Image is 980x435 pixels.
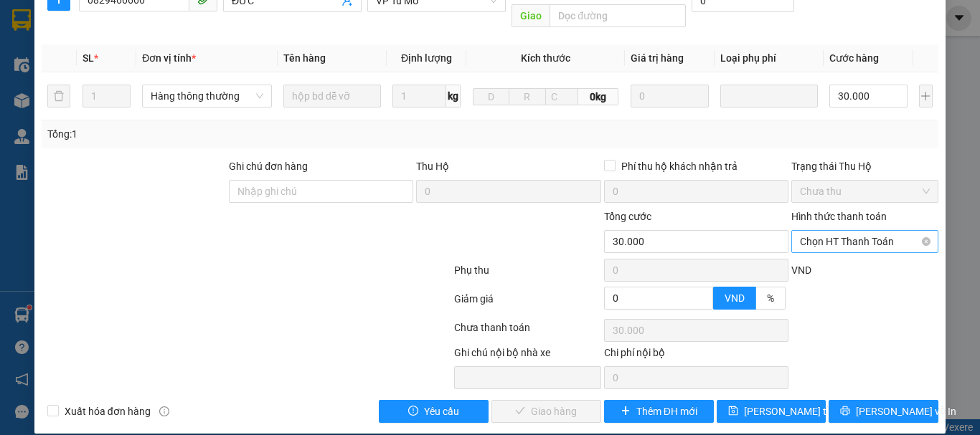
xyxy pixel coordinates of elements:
span: SL [83,52,94,64]
strong: CÔNG TY TNHH VĨNH QUANG [104,13,299,28]
div: Tổng: 1 [47,126,380,142]
input: VD: Bàn, Ghế [283,85,381,107]
span: phương [61,105,93,115]
button: exclamation-circleYêu cầu [379,400,489,423]
input: Dọc đường [550,4,686,27]
span: Phí thu hộ khách nhận trả [616,158,743,174]
span: Chưa thu [800,181,930,202]
strong: Hotline : 0889 23 23 23 [155,49,248,59]
div: Trạng thái Thu Hộ [791,158,938,174]
strong: Người gửi: [14,105,59,115]
span: % [767,292,774,304]
label: Hình thức thanh toán [791,211,887,222]
div: Chi phí nội bộ [604,345,788,366]
span: exclamation-circle [408,406,418,417]
strong: : [DOMAIN_NAME] [138,62,265,76]
span: info-circle [159,406,169,416]
span: Thêm ĐH mới [636,403,697,419]
div: Chưa thanh toán [453,320,603,345]
input: Ghi chú đơn hàng [229,180,413,203]
span: plus [621,406,631,417]
th: Loại phụ phí [715,44,824,72]
span: Tên hàng [283,52,326,64]
span: [PERSON_NAME] thay đổi [744,403,859,419]
span: close-circle [922,237,930,246]
button: save[PERSON_NAME] thay đổi [717,400,826,423]
img: logo [9,14,70,74]
span: kg [446,85,461,107]
input: C [545,88,578,105]
div: Phụ thu [453,262,603,287]
span: Thu Hộ [416,161,449,172]
button: plusThêm ĐH mới [604,400,714,423]
span: Giá trị hàng [631,52,684,64]
span: 0kg [578,88,619,105]
span: VND [725,292,745,304]
span: Website [138,64,172,75]
input: D [473,88,509,105]
span: Chọn HT Thanh Toán [800,231,930,252]
strong: PHIẾU GỬI HÀNG [143,31,260,46]
span: Cước hàng [829,52,879,64]
button: plus [919,85,933,107]
span: save [728,406,738,417]
button: checkGiao hàng [491,400,601,423]
span: printer [840,406,850,417]
div: Giảm giá [453,291,603,316]
span: VND [791,264,811,276]
span: 14 ngõ 39 Tú Mỡ [58,83,156,98]
span: [PERSON_NAME] và In [856,403,956,419]
span: Giao [512,4,550,27]
span: VP gửi: [16,83,157,98]
span: Xuất hóa đơn hàng [59,403,156,419]
input: 0 [631,85,709,107]
button: delete [47,85,70,107]
span: Yêu cầu [424,403,459,419]
input: R [509,88,545,105]
label: Ghi chú đơn hàng [229,161,308,172]
span: Tổng cước [604,211,651,222]
span: Đơn vị tính [142,52,196,64]
div: Ghi chú nội bộ nhà xe [454,345,601,366]
span: Hàng thông thường [151,85,263,107]
span: Kích thước [521,52,570,64]
span: Định lượng [401,52,452,64]
button: printer[PERSON_NAME] và In [829,400,938,423]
